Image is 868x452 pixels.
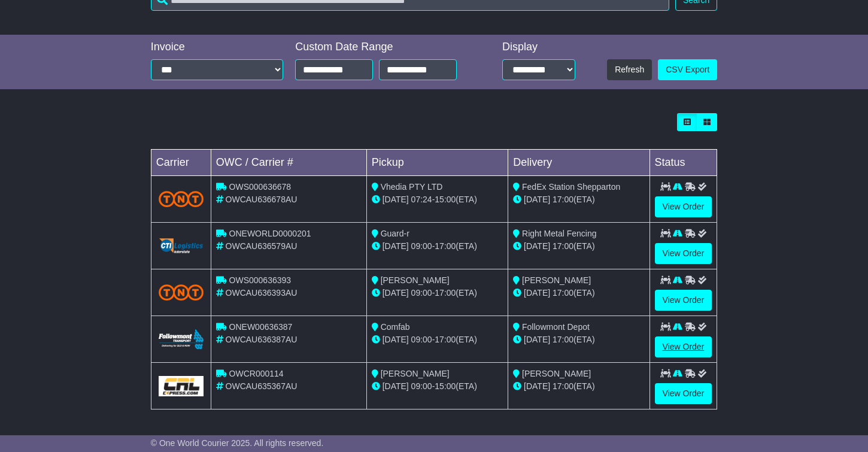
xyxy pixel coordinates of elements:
span: OWCAU636387AU [226,335,298,344]
span: [DATE] [383,335,409,344]
span: OWCAU636393AU [226,288,298,298]
div: - (ETA) [372,287,503,299]
td: OWC / Carrier # [211,150,366,176]
a: View Order [655,196,712,217]
img: TNT_Domestic.png [159,284,204,301]
span: [PERSON_NAME] [381,275,450,285]
td: Pickup [366,150,508,176]
a: View Order [655,336,712,357]
span: 17:00 [553,241,573,251]
span: 15:00 [435,195,456,204]
span: [DATE] [383,241,409,251]
span: OWCAU636579AU [226,241,298,251]
img: TNT_Domestic.png [159,191,204,207]
span: [DATE] [524,241,550,251]
span: OWS000636678 [229,182,292,192]
span: ONEWORLD0000201 [229,229,311,238]
span: 09:00 [411,335,432,344]
span: 17:00 [435,241,456,251]
a: View Order [655,290,712,311]
span: [DATE] [383,381,409,391]
span: 09:00 [411,241,432,251]
span: [DATE] [524,195,550,204]
span: Comfab [381,322,410,332]
span: OWCR000114 [229,369,284,378]
a: CSV Export [658,59,717,80]
span: OWCAU636678AU [226,195,298,204]
span: [DATE] [383,288,409,298]
div: - (ETA) [372,240,503,253]
span: 17:00 [553,335,573,344]
span: [PERSON_NAME] [381,369,450,378]
div: (ETA) [513,380,644,393]
span: 17:00 [553,381,573,391]
div: (ETA) [513,333,644,346]
span: 17:00 [553,195,573,204]
td: Status [650,150,717,176]
div: (ETA) [513,240,644,253]
span: FedEx Station Shepparton [522,182,620,192]
div: - (ETA) [372,193,503,206]
span: 09:00 [411,381,432,391]
span: Right Metal Fencing [522,229,597,238]
span: ONEW00636387 [229,322,293,332]
span: Followmont Depot [522,322,590,332]
td: Delivery [508,150,650,176]
div: Display [502,41,575,54]
button: Refresh [607,59,652,80]
img: GetCarrierServiceLogo [159,376,204,396]
div: Invoice [151,41,284,54]
span: OWS000636393 [229,275,292,285]
span: Vhedia PTY LTD [381,182,443,192]
span: Guard-r [381,229,409,238]
a: View Order [655,383,712,404]
div: - (ETA) [372,333,503,346]
span: [DATE] [383,195,409,204]
span: 17:00 [553,288,573,298]
img: Followmont_Transport.png [159,329,204,349]
span: [DATE] [524,335,550,344]
span: [PERSON_NAME] [522,369,591,378]
span: 17:00 [435,288,456,298]
span: 09:00 [411,288,432,298]
span: 15:00 [435,381,456,391]
span: 17:00 [435,335,456,344]
span: [DATE] [524,288,550,298]
img: GetCarrierServiceLogo [159,238,204,253]
span: [DATE] [524,381,550,391]
span: OWCAU635367AU [226,381,298,391]
span: 07:24 [411,195,432,204]
div: (ETA) [513,193,644,206]
span: [PERSON_NAME] [522,275,591,285]
span: © One World Courier 2025. All rights reserved. [151,438,324,448]
div: Custom Date Range [295,41,476,54]
div: - (ETA) [372,380,503,393]
div: (ETA) [513,287,644,299]
td: Carrier [151,150,211,176]
a: View Order [655,243,712,264]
